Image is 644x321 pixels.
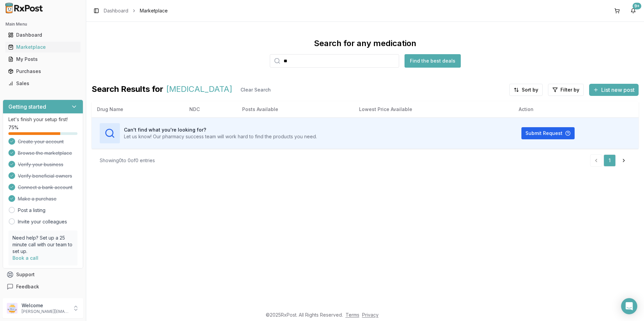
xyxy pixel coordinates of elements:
button: Find the best deals [405,54,461,68]
button: Support [3,269,83,281]
div: Purchases [8,68,78,75]
th: Drug Name [92,101,184,117]
span: Marketplace [140,7,168,14]
p: Need help? Set up a 25 minute call with our team to set up. [12,235,73,255]
div: 9+ [633,3,641,9]
span: Filter by [560,86,579,93]
span: Browse the marketplace [18,150,72,156]
div: Open Intercom Messenger [621,298,637,314]
div: Dashboard [8,32,78,38]
div: My Posts [8,56,78,63]
span: Sort by [522,86,538,93]
span: List new post [601,86,635,94]
a: Post a listing [18,207,45,214]
h3: Can't find what you're looking for? [124,127,317,133]
img: RxPost Logo [3,3,46,13]
h3: Getting started [8,103,46,111]
div: Marketplace [8,44,78,50]
img: User avatar [7,303,18,314]
a: Sales [5,77,80,90]
span: Verify your business [18,161,63,168]
span: Connect a bank account [18,184,72,191]
p: Welcome [22,302,68,309]
div: Showing 0 to 0 of 0 entries [100,157,155,164]
button: Sales [3,78,83,89]
th: NDC [184,101,237,117]
span: Create your account [18,138,64,145]
button: My Posts [3,54,83,65]
a: Terms [346,312,359,318]
a: Go to next page [617,154,631,167]
button: 9+ [628,5,639,16]
span: Feedback [16,283,39,290]
button: List new post [589,84,639,96]
nav: pagination [590,154,631,167]
button: Sort by [509,84,543,96]
a: Marketplace [5,41,80,53]
span: [MEDICAL_DATA] [166,84,232,96]
p: Let's finish your setup first! [8,116,77,123]
a: List new post [589,87,639,94]
button: Feedback [3,281,83,293]
div: Search for any medication [314,38,416,49]
a: My Posts [5,53,80,65]
p: [PERSON_NAME][EMAIL_ADDRESS][DOMAIN_NAME] [22,309,68,314]
th: Lowest Price Available [354,101,513,117]
a: 1 [604,154,616,167]
a: Dashboard [104,7,128,14]
span: 75 % [8,124,19,131]
button: Submit Request [521,127,575,139]
nav: breadcrumb [104,7,168,14]
button: Dashboard [3,30,83,40]
th: Action [513,101,639,117]
span: Make a purchase [18,195,57,202]
span: Search Results for [92,84,163,96]
th: Posts Available [237,101,354,117]
a: Privacy [362,312,379,318]
a: Dashboard [5,29,80,41]
button: Marketplace [3,42,83,52]
div: Sales [8,80,78,87]
a: Book a call [12,255,38,261]
button: Clear Search [235,84,276,96]
button: Filter by [548,84,584,96]
a: Invite your colleagues [18,218,67,225]
a: Purchases [5,65,80,77]
span: Verify beneficial owners [18,173,72,179]
button: Purchases [3,66,83,77]
p: Let us know! Our pharmacy success team will work hard to find the products you need. [124,133,317,140]
h2: Main Menu [5,22,80,27]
